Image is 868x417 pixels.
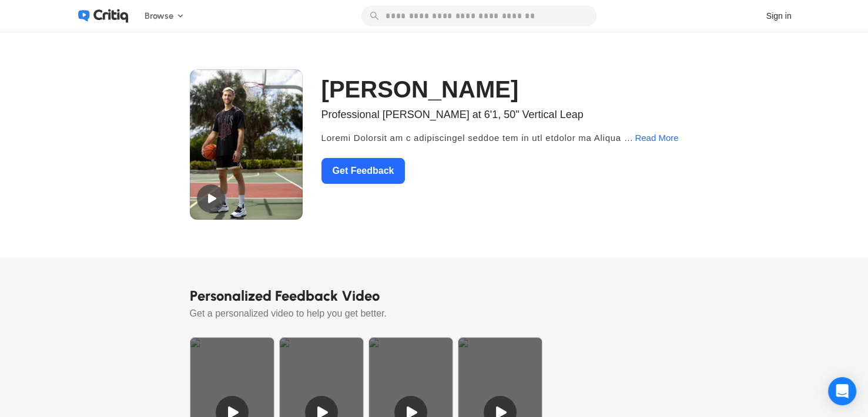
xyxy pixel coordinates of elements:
[766,10,792,22] div: Sign in
[631,31,861,167] iframe: Cuadro de diálogo Iniciar sesión con Google
[145,9,173,23] span: Browse
[190,69,303,220] img: File
[190,307,679,328] span: Get a personalized video to help you get better.
[190,285,679,307] span: Personalized Feedback Video
[321,107,649,123] span: Professional [PERSON_NAME] at 6'1, 50" Vertical Leap
[828,377,856,405] div: Open Intercom Messenger
[321,131,635,145] span: Loremi Dolorsit am c adipiscingel seddoe tem in utl etdolor ma Aliqua Eni. Admin veniamqu nost ex...
[321,72,519,107] span: [PERSON_NAME]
